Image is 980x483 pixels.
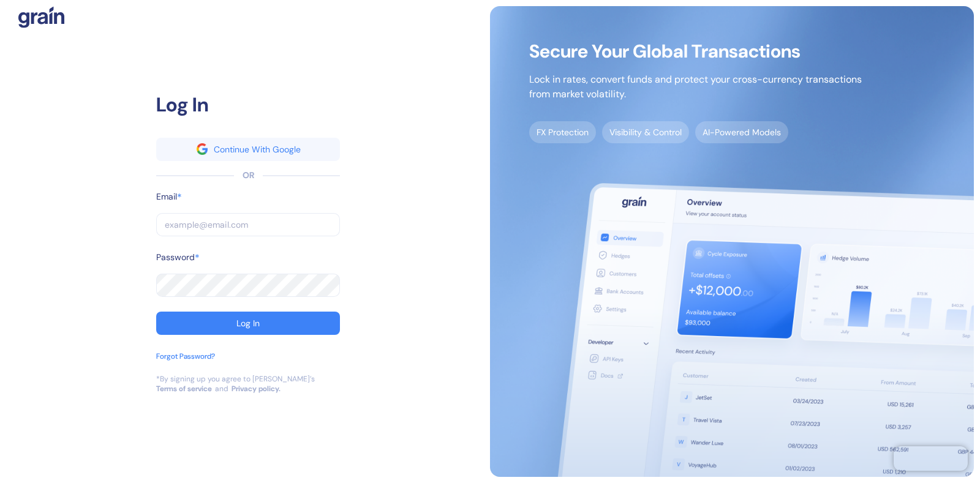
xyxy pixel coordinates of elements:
[197,143,208,154] img: google
[156,351,215,374] button: Forgot Password?
[602,121,689,143] span: Visibility & Control
[529,121,596,143] span: FX Protection
[529,45,862,58] span: Secure Your Global Transactions
[894,446,968,471] iframe: Chatra live chat
[18,6,64,28] img: logo
[236,319,260,328] div: Log In
[156,374,315,384] div: *By signing up you agree to [PERSON_NAME]’s
[156,190,177,203] label: Email
[214,145,301,154] div: Continue With Google
[232,384,281,394] a: Privacy policy.
[156,213,340,236] input: example@email.com
[529,72,862,102] p: Lock in rates, convert funds and protect your cross-currency transactions from market volatility.
[156,312,340,335] button: Log In
[243,169,254,182] div: OR
[695,121,788,143] span: AI-Powered Models
[215,384,228,394] div: and
[156,138,340,161] button: googleContinue With Google
[156,90,340,119] div: Log In
[156,384,212,394] a: Terms of service
[490,6,974,477] img: signup-main-image
[156,251,195,264] label: Password
[156,351,215,362] div: Forgot Password?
